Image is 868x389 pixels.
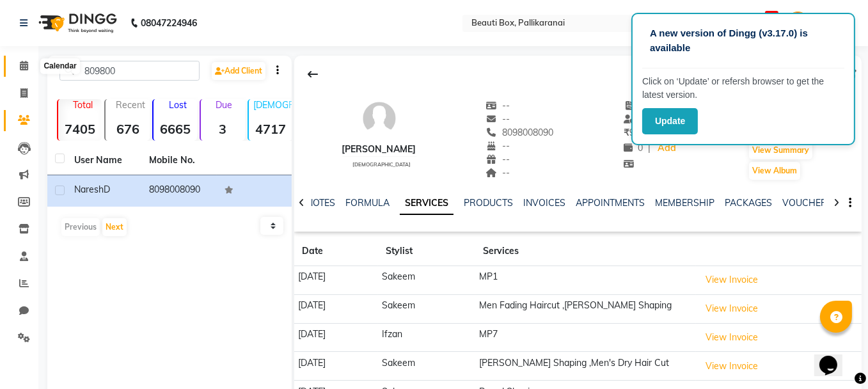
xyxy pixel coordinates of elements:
a: Add [656,139,678,157]
span: -- [624,100,648,111]
th: Services [475,237,696,266]
a: INVOICES [523,197,565,209]
td: [DATE] [294,294,378,323]
strong: 6665 [154,121,197,137]
input: Search by Name/Mobile/Email/Code [59,61,200,81]
p: Due [203,99,244,111]
span: ₹ [624,127,629,138]
td: Sakeem [378,352,475,381]
td: MP7 [475,323,696,352]
p: Lost [159,99,197,111]
a: VOUCHERS [782,197,833,209]
p: Click on ‘Update’ or refersh browser to get the latest version. [642,75,844,102]
td: [PERSON_NAME] Shaping ,Men's Dry Hair Cut [475,352,696,381]
span: -- [486,140,510,152]
p: [DEMOGRAPHIC_DATA] [254,99,292,111]
a: MEMBERSHIP [655,197,714,209]
div: [PERSON_NAME] [342,143,416,156]
td: MP1 [475,266,696,295]
a: Add Client [212,62,265,80]
a: NOTES [306,197,335,209]
img: logo [33,5,120,41]
th: Mobile No. [141,146,216,175]
span: -- [486,167,510,179]
td: Ifzan [378,323,475,352]
th: Stylist [378,237,475,266]
a: PACKAGES [725,197,772,209]
th: Date [294,237,378,266]
td: Sakeem [378,294,475,323]
p: A new version of Dingg (v3.17.0) is available [650,26,837,55]
span: | [648,141,651,155]
td: [DATE] [294,323,378,352]
a: APPOINTMENTS [576,197,645,209]
td: Sakeem [378,266,475,295]
button: Next [102,218,127,236]
strong: 4717 [249,121,292,137]
td: [DATE] [294,352,378,381]
button: View Invoice [700,299,764,319]
span: -- [486,100,510,111]
span: 8098008090 [486,127,554,138]
b: 08047224946 [141,5,197,41]
iframe: chat widget [814,338,855,376]
a: PRODUCTS [464,197,513,209]
button: View Invoice [700,328,764,347]
strong: 7405 [58,121,102,137]
span: 542 [765,11,778,20]
button: View Album [749,162,800,180]
span: D [104,184,110,195]
td: Men Fading Haircut ,[PERSON_NAME] Shaping [475,294,696,323]
a: FORMULA [345,197,390,209]
p: Total [63,99,102,111]
span: [DEMOGRAPHIC_DATA] [352,161,411,168]
button: Update [642,108,698,134]
img: avatar [360,99,398,138]
span: -- [486,154,510,165]
th: User Name [67,146,141,175]
span: 9905 [624,127,650,138]
button: View Invoice [700,356,764,376]
div: Back to Client [299,62,326,86]
span: -- [486,113,510,125]
button: View Invoice [700,270,764,290]
button: View Summary [749,141,812,159]
p: Recent [111,99,149,111]
td: 8098008090 [141,175,216,207]
div: Calendar [40,59,79,74]
td: [DATE] [294,266,378,295]
strong: 3 [201,121,244,137]
strong: 676 [106,121,149,137]
a: SERVICES [400,192,454,215]
span: naresh [74,184,104,195]
img: Admin [787,12,809,34]
span: 0 [624,142,643,154]
span: [DATE] [624,113,668,125]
